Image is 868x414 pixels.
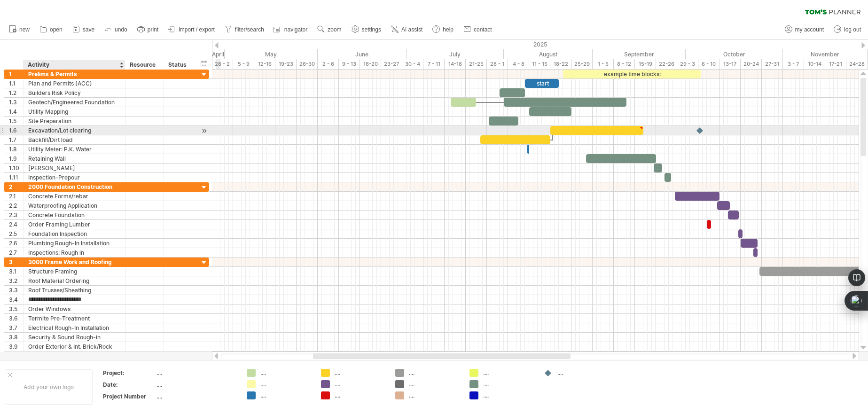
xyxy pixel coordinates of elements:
[9,173,23,182] div: 1.11
[9,267,23,276] div: 3.1
[461,23,495,36] a: contact
[9,352,23,360] div: 3.10
[28,98,120,107] div: Geotech/Engineered Foundation
[28,88,120,97] div: Builders Risk Policy
[272,23,310,36] a: navigator
[474,26,492,33] span: contact
[550,59,571,69] div: 18-22
[260,380,312,388] div: ....
[483,380,534,388] div: ....
[402,59,423,69] div: 30 - 4
[28,117,120,125] div: Site Preparation
[260,369,312,377] div: ....
[156,369,235,377] div: ....
[335,380,386,388] div: ....
[260,391,312,399] div: ....
[9,333,23,342] div: 3.8
[28,182,120,191] div: 2000 Foundation Construction
[401,26,422,33] span: AI assist
[225,49,318,59] div: May 2025
[5,369,93,405] div: Add your own logo
[9,70,23,78] div: 1
[9,248,23,257] div: 2.7
[148,26,158,33] span: print
[487,59,508,69] div: 28 - 1
[9,323,23,332] div: 3.7
[844,26,861,33] span: log out
[130,60,158,70] div: Resource
[28,220,120,229] div: Order Framing Lumber
[318,59,339,69] div: 2 - 6
[284,26,307,33] span: navigator
[360,59,381,69] div: 16-20
[508,59,529,69] div: 4 - 8
[571,59,593,69] div: 25-29
[335,391,386,399] div: ....
[423,59,445,69] div: 7 - 11
[103,392,155,400] div: Project Number
[762,59,783,69] div: 27-31
[70,23,97,36] a: save
[349,23,384,36] a: settings
[9,117,23,125] div: 1.5
[529,59,550,69] div: 11 - 15
[135,23,161,36] a: print
[28,323,120,332] div: Electrical Rough-In Installation
[9,192,23,201] div: 2.1
[28,229,120,238] div: Foundation Inspection
[28,145,120,154] div: Utility Meter: P.K. Water
[9,286,23,295] div: 3.3
[102,23,130,36] a: undo
[115,26,127,33] span: undo
[9,258,23,266] div: 3
[103,381,155,389] div: Date:
[9,342,23,351] div: 3.9
[28,107,120,116] div: Utility Mapping
[9,239,23,248] div: 2.6
[9,154,23,163] div: 1.9
[831,23,864,36] a: log out
[783,49,868,59] div: November 2025
[483,369,534,377] div: ....
[28,267,120,276] div: Structure Framing
[430,23,456,36] a: help
[28,352,120,360] div: Insulation
[557,369,609,377] div: ....
[28,60,120,70] div: Activity
[156,381,235,389] div: ....
[28,258,120,266] div: 3000 Frame Work and Roofing
[825,59,846,69] div: 17-21
[782,23,827,36] a: my account
[719,59,741,69] div: 13-17
[28,201,120,210] div: Waterproofing Application
[635,59,656,69] div: 15-19
[9,314,23,323] div: 3.6
[200,126,209,136] div: scroll to activity
[504,49,593,59] div: August 2025
[50,26,63,33] span: open
[409,380,460,388] div: ....
[9,107,23,116] div: 1.4
[28,305,120,313] div: Order Windows
[166,23,218,36] a: import / export
[235,26,264,33] span: filter/search
[389,23,425,36] a: AI assist
[28,342,120,351] div: Order Exterior & Int. Brick/Rock
[846,59,868,69] div: 24-28
[525,79,559,88] div: start
[103,369,155,377] div: Project:
[335,369,386,377] div: ....
[254,59,275,69] div: 12-16
[686,49,783,59] div: October 2025
[9,182,23,191] div: 2
[795,26,824,33] span: my account
[9,88,23,97] div: 1.2
[28,192,120,201] div: Concrete Forms/rebar
[9,98,23,107] div: 1.3
[233,59,254,69] div: 5 - 9
[28,173,120,182] div: Inspection-Prepour
[9,135,23,144] div: 1.7
[409,391,460,399] div: ....
[698,59,719,69] div: 6 - 10
[28,239,120,248] div: Plumbing Rough-In Installation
